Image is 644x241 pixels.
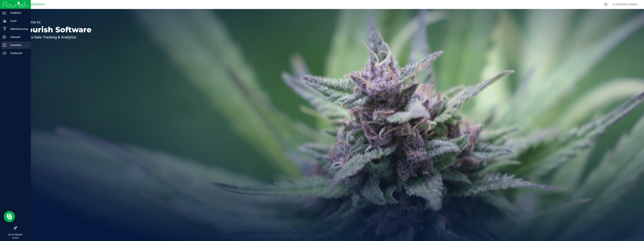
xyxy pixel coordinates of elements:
[603,3,608,6] div: Manage settings
[7,11,29,15] p: Analytics
[3,27,7,31] inline-svg: Manufacturing
[3,43,7,47] inline-svg: Inventory
[612,3,637,6] span: Hi, [PERSON_NAME]!
[20,35,92,39] p: Seed-to-Sale Tracking & Analytics
[3,19,7,23] inline-svg: Grow
[3,11,7,15] inline-svg: Analytics
[31,3,44,6] span: Cultivation
[20,20,92,24] p: Welcome to
[3,51,7,55] inline-svg: Outbound
[7,19,29,23] p: Grow
[7,27,29,31] p: Manufacturing
[2,236,29,239] p: [DATE]
[3,35,7,39] inline-svg: Inbound
[7,35,29,39] p: Inbound
[4,211,15,222] iframe: Resource center
[7,43,29,47] p: Inventory
[7,51,29,55] p: Outbound
[20,26,92,33] p: Flourish Software
[2,233,29,236] p: 03:10 PM EDT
